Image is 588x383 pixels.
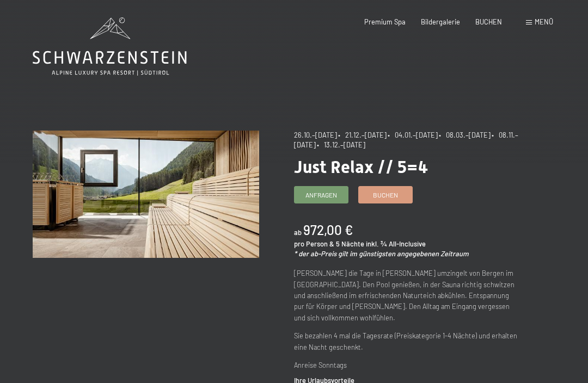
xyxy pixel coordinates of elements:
[294,228,302,237] span: ab
[294,268,520,323] p: [PERSON_NAME] die Tage in [PERSON_NAME] umzingelt von Bergen im [GEOGRAPHIC_DATA]. Den Pool genie...
[295,187,348,203] a: Anfragen
[359,187,412,203] a: Buchen
[364,17,406,26] a: Premium Spa
[294,131,518,149] span: • 08.11.–[DATE]
[294,239,334,248] span: pro Person &
[336,239,364,248] span: 5 Nächte
[294,249,469,258] em: * der ab-Preis gilt im günstigsten angegebenen Zeitraum
[294,157,428,177] span: Just Relax // 5=4
[294,330,520,353] p: Sie bezahlen 4 mal die Tagesrate (Preiskategorie 1-4 Nächte) und erhalten eine Nacht geschenkt.
[475,17,502,26] a: BUCHEN
[421,17,460,26] a: Bildergalerie
[33,131,259,258] img: Just Relax // 5=4
[535,17,553,26] span: Menü
[338,131,387,139] span: • 21.12.–[DATE]
[303,222,353,238] b: 972,00 €
[317,140,365,149] span: • 13.12.–[DATE]
[294,360,520,370] p: Anreise Sonntags
[373,190,398,200] span: Buchen
[294,131,337,139] span: 26.10.–[DATE]
[388,131,438,139] span: • 04.01.–[DATE]
[305,190,337,200] span: Anfragen
[366,239,426,248] span: inkl. ¾ All-Inclusive
[439,131,491,139] span: • 08.03.–[DATE]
